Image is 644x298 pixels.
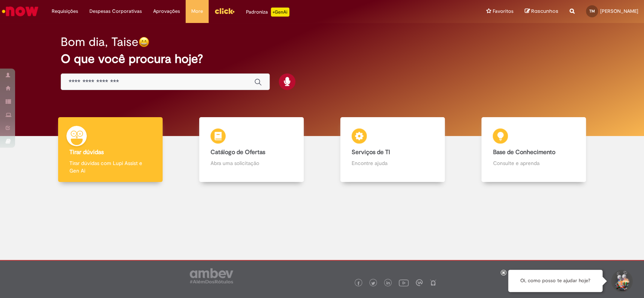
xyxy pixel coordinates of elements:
img: logo_footer_naosei.png [430,279,437,286]
span: [PERSON_NAME] [600,8,638,14]
b: Catálogo de Ofertas [211,148,265,156]
img: logo_footer_linkedin.png [386,281,390,286]
img: logo_footer_workplace.png [416,279,423,286]
span: Aprovações [153,8,180,15]
img: logo_footer_twitter.png [371,281,375,285]
span: Favoritos [493,8,513,15]
div: Oi, como posso te ajudar hoje? [508,270,603,292]
b: Tirar dúvidas [69,148,104,156]
a: Tirar dúvidas Tirar dúvidas com Lupi Assist e Gen Ai [40,117,181,182]
p: +GenAi [271,8,289,17]
p: Consulte e aprenda [493,159,575,167]
span: Despesas Corporativas [89,8,142,15]
span: Requisições [52,8,78,15]
a: Catálogo de Ofertas Abra uma solicitação [181,117,322,182]
span: Rascunhos [531,8,558,15]
a: Base de Conhecimento Consulte e aprenda [463,117,604,182]
img: ServiceNow [1,4,40,19]
a: Rascunhos [525,8,558,15]
img: logo_footer_facebook.png [357,281,360,285]
h2: Bom dia, Taise [61,35,138,49]
span: TM [589,9,595,14]
img: click_logo_yellow_360x200.png [214,5,235,17]
h2: O que você procura hoje? [61,52,583,66]
div: Padroniza [246,8,289,17]
img: happy-face.png [138,37,149,47]
p: Abra uma solicitação [211,159,292,167]
b: Serviços de TI [352,148,390,156]
span: More [191,8,203,15]
a: Serviços de TI Encontre ajuda [322,117,463,182]
p: Tirar dúvidas com Lupi Assist e Gen Ai [69,159,151,174]
p: Encontre ajuda [352,159,433,167]
img: logo_footer_ambev_rotulo_gray.png [190,268,233,283]
button: Iniciar Conversa de Suporte [610,270,633,292]
img: logo_footer_youtube.png [399,278,409,287]
b: Base de Conhecimento [493,148,555,156]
